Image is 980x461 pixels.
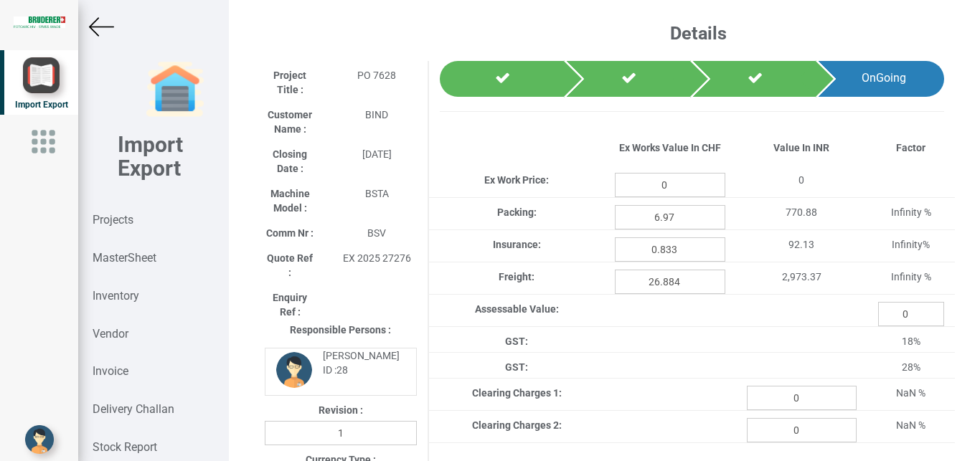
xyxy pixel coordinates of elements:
[484,173,549,187] label: Ex Work Price:
[367,227,386,239] span: BSV
[312,348,405,377] div: [PERSON_NAME] ID :
[472,418,562,432] label: Clearing Charges 2:
[265,421,417,445] input: Revision
[290,323,391,337] label: Responsible Persons :
[336,364,348,376] strong: 28
[93,327,128,341] strong: Vendor
[357,70,396,81] span: PO 7628
[319,403,363,417] label: Revision :
[896,419,925,431] span: NaN %
[786,206,817,218] span: 770.88
[798,174,804,186] span: 0
[773,141,829,155] label: Value In INR
[265,251,316,280] label: Quote Ref :
[93,440,157,454] strong: Stock Report
[902,361,920,373] span: 28%
[493,237,541,252] label: Insurance:
[93,402,174,416] strong: Delivery Challan
[896,387,925,399] span: NaN %
[93,364,128,378] strong: Invoice
[276,352,312,388] img: DP
[265,68,316,97] label: Project Title :
[782,271,821,282] span: 2,973.37
[788,239,814,250] span: 92.13
[265,186,316,215] label: Machine Model :
[365,188,389,199] span: BSTA
[497,205,537,219] label: Packing:
[265,108,316,136] label: Customer Name :
[266,226,314,240] label: Comm Nr :
[93,289,139,303] strong: Inventory
[362,148,392,160] span: [DATE]
[891,206,931,218] span: Infinity %
[505,360,528,374] label: GST:
[472,386,562,400] label: Clearing Charges 1:
[15,100,68,110] span: Import Export
[505,334,528,348] label: GST:
[265,147,316,176] label: Closing Date :
[902,336,920,347] span: 18%
[93,213,133,227] strong: Projects
[862,71,906,85] span: OnGoing
[896,141,925,155] label: Factor
[365,109,388,120] span: BIND
[670,23,727,44] b: Details
[118,132,183,181] b: Import Export
[265,290,316,319] label: Enquiry Ref :
[343,252,411,264] span: EX 2025 27276
[499,270,534,284] label: Freight:
[891,271,931,282] span: Infinity %
[892,239,930,250] span: Infinity%
[93,251,156,265] strong: MasterSheet
[146,61,204,118] img: garage-closed.png
[475,302,559,316] label: Assessable Value:
[619,141,721,155] label: Ex Works Value In CHF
